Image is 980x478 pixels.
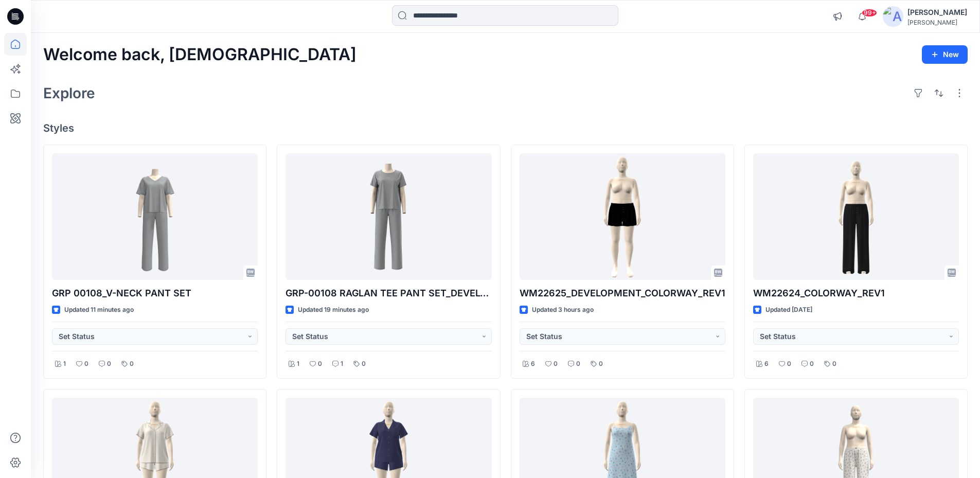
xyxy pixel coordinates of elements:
[576,359,580,369] p: 0
[63,359,66,369] p: 1
[907,19,967,26] div: [PERSON_NAME]
[43,122,968,134] h4: Styles
[52,286,258,300] p: GRP 00108_V-NECK PANT SET
[520,153,725,280] a: WM22625_DEVELOPMENT_COLORWAY_REV1
[554,359,558,369] p: 0
[43,85,95,101] h2: Explore
[907,6,967,19] div: [PERSON_NAME]
[532,305,594,315] p: Updated 3 hours ago
[64,305,134,315] p: Updated 11 minutes ago
[130,359,134,369] p: 0
[341,359,343,369] p: 1
[531,359,535,369] p: 6
[883,6,903,27] img: avatar
[84,359,88,369] p: 0
[764,359,769,369] p: 6
[297,359,299,369] p: 1
[753,286,959,300] p: WM22624_COLORWAY_REV1
[922,45,968,64] button: New
[787,359,791,369] p: 0
[362,359,366,369] p: 0
[599,359,603,369] p: 0
[832,359,836,369] p: 0
[765,305,812,315] p: Updated [DATE]
[318,359,322,369] p: 0
[862,9,877,17] span: 99+
[753,153,959,280] a: WM22624_COLORWAY_REV1
[43,45,357,64] h2: Welcome back, [DEMOGRAPHIC_DATA]
[810,359,814,369] p: 0
[520,286,725,300] p: WM22625_DEVELOPMENT_COLORWAY_REV1
[298,305,369,315] p: Updated 19 minutes ago
[107,359,111,369] p: 0
[52,153,258,280] a: GRP 00108_V-NECK PANT SET
[286,153,491,280] a: GRP-00108 RAGLAN TEE PANT SET_DEVELOPMENT
[286,286,491,300] p: GRP-00108 RAGLAN TEE PANT SET_DEVELOPMENT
